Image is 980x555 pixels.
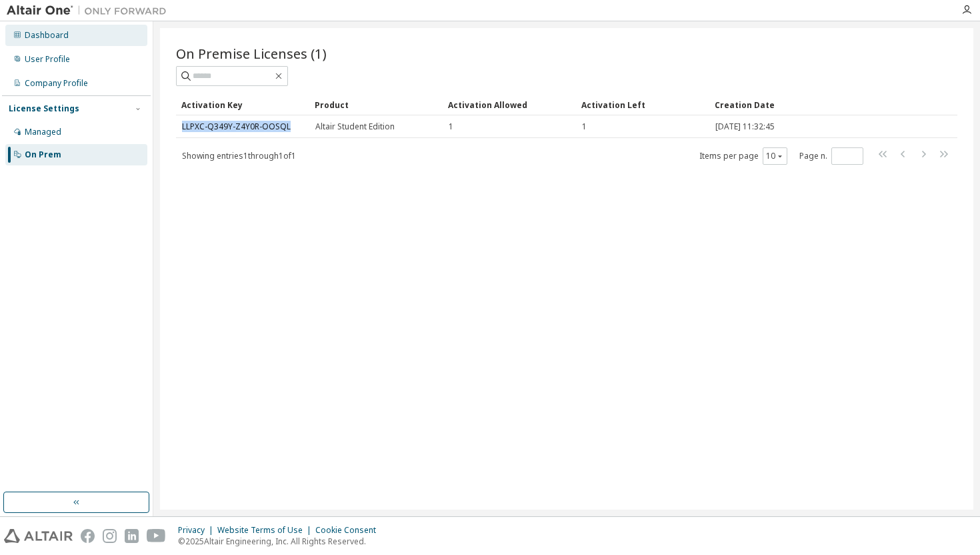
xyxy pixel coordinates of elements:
[715,94,899,115] div: Creation Date
[178,536,384,547] p: © 2025 Altair Engineering, Inc. All Rights Reserved.
[799,147,863,165] span: Page n.
[582,121,587,132] span: 1
[25,54,70,65] div: User Profile
[125,529,139,543] img: linkedin.svg
[581,94,704,115] div: Activation Left
[315,94,437,115] div: Product
[147,529,166,543] img: youtube.svg
[181,94,304,115] div: Activation Key
[766,151,784,161] button: 10
[217,525,315,536] div: Website Terms of Use
[715,121,775,132] span: [DATE] 11:32:45
[178,525,217,536] div: Privacy
[182,150,296,161] span: Showing entries 1 through 1 of 1
[182,121,291,132] a: LLPXC-Q349Y-Z4Y0R-OOSQL
[315,525,384,536] div: Cookie Consent
[4,529,73,543] img: altair_logo.svg
[7,4,173,17] img: Altair One
[449,121,453,132] span: 1
[103,529,117,543] img: instagram.svg
[25,30,69,41] div: Dashboard
[81,529,95,543] img: facebook.svg
[25,78,88,89] div: Company Profile
[9,103,79,114] div: License Settings
[25,149,61,160] div: On Prem
[315,121,395,132] span: Altair Student Edition
[25,127,61,137] div: Managed
[448,94,571,115] div: Activation Allowed
[699,147,787,165] span: Items per page
[176,44,327,63] span: On Premise Licenses (1)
